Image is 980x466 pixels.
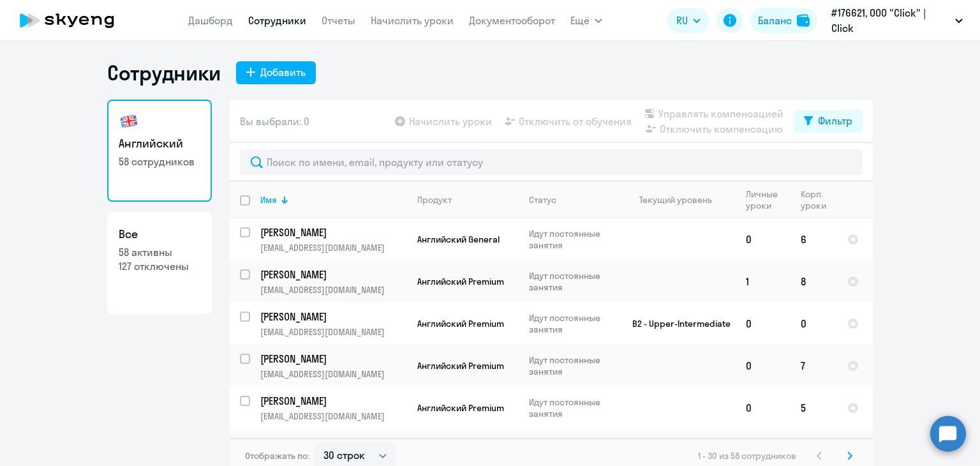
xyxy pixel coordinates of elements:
[791,303,837,345] td: 0
[260,64,306,80] div: Добавить
[736,303,791,345] td: 0
[260,225,405,239] p: [PERSON_NAME]
[248,14,306,27] a: Сотрудники
[240,114,309,129] span: Вы выбрали: 0
[794,110,863,133] button: Фильтр
[260,267,405,282] p: [PERSON_NAME]
[260,410,406,422] p: [EMAIL_ADDRESS][DOMAIN_NAME]
[639,194,712,206] div: Текущий уровень
[119,226,200,243] h3: Все
[260,194,406,206] div: Имя
[260,310,406,324] a: [PERSON_NAME]
[736,218,791,260] td: 0
[260,368,406,380] p: [EMAIL_ADDRESS][DOMAIN_NAME]
[260,436,405,450] p: [PERSON_NAME]
[791,218,837,260] td: 6
[758,13,792,28] div: Баланс
[260,310,405,324] p: [PERSON_NAME]
[260,394,406,408] a: [PERSON_NAME]
[529,354,616,377] p: Идут постоянные занятия
[119,154,200,169] p: 58 сотрудников
[529,312,616,335] p: Идут постоянные занятия
[417,318,504,329] span: Английский Premium
[736,387,791,429] td: 0
[260,225,406,239] a: [PERSON_NAME]
[417,360,504,372] span: Английский Premium
[667,8,709,33] button: RU
[107,60,221,86] h1: Сотрудники
[746,188,790,211] div: Личные уроки
[322,14,355,27] a: Отчеты
[818,113,852,128] div: Фильтр
[469,14,555,27] a: Документооборот
[240,149,863,175] input: Поиск по имени, email, продукту или статусу
[831,5,950,36] p: #176621, ООО "Click" | Click
[119,245,200,259] p: 58 активны
[791,345,837,387] td: 7
[119,259,200,273] p: 127 отключены
[119,135,200,152] h3: Английский
[529,194,556,206] div: Статус
[417,194,452,206] div: Продукт
[698,450,796,462] span: 1 - 30 из 58 сотрудников
[529,228,616,251] p: Идут постоянные занятия
[371,14,454,27] a: Начислить уроки
[570,8,602,33] button: Ещё
[791,387,837,429] td: 5
[260,267,406,282] a: [PERSON_NAME]
[801,188,836,211] div: Корп. уроки
[617,303,736,345] td: B2 - Upper-Intermediate
[107,212,212,314] a: Все58 активны127 отключены
[260,352,406,366] a: [PERSON_NAME]
[797,14,810,27] img: balance
[260,242,406,253] p: [EMAIL_ADDRESS][DOMAIN_NAME]
[825,5,969,36] button: #176621, ООО "Click" | Click
[529,396,616,419] p: Идут постоянные занятия
[529,270,616,293] p: Идут постоянные занятия
[417,276,504,287] span: Английский Premium
[791,260,837,303] td: 8
[260,194,277,206] div: Имя
[119,111,139,132] img: english
[627,194,735,206] div: Текущий уровень
[417,234,500,245] span: Английский General
[750,8,817,33] button: Балансbalance
[236,61,316,84] button: Добавить
[260,326,406,338] p: [EMAIL_ADDRESS][DOMAIN_NAME]
[260,436,406,450] a: [PERSON_NAME]
[260,284,406,296] p: [EMAIL_ADDRESS][DOMAIN_NAME]
[107,100,212,202] a: Английский58 сотрудников
[260,394,405,408] p: [PERSON_NAME]
[736,345,791,387] td: 0
[736,260,791,303] td: 1
[570,13,590,28] span: Ещё
[417,402,504,414] span: Английский Premium
[260,352,405,366] p: [PERSON_NAME]
[676,13,688,28] span: RU
[188,14,233,27] a: Дашборд
[245,450,309,462] span: Отображать по:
